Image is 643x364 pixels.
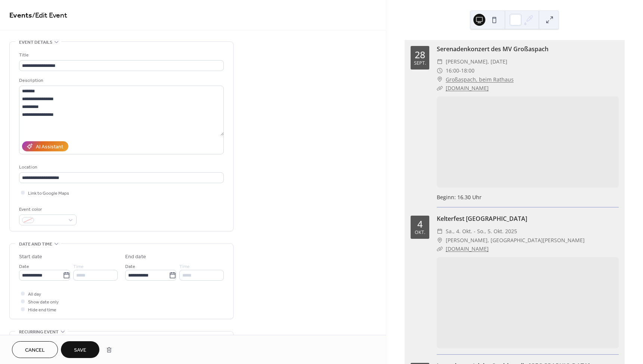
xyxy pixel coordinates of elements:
div: Location [19,163,222,171]
button: Save [61,341,99,358]
div: Description [19,77,222,84]
span: - [459,66,461,75]
span: Time [73,263,84,271]
div: ​ [437,236,443,245]
span: 18:00 [461,66,474,75]
span: [PERSON_NAME], [DATE] [446,57,507,66]
div: 28 [415,50,425,59]
a: Kelterfest [GEOGRAPHIC_DATA] [437,215,527,223]
button: AI Assistant [22,141,68,151]
a: Großaspach, beim Rathaus [446,75,514,84]
div: AI Assistant [36,143,63,151]
div: ​ [437,57,443,66]
span: All day [28,290,41,298]
span: / Edit Event [32,8,67,23]
div: ​ [437,66,443,75]
a: Serenadenkonzert des MV Großaspach [437,45,548,53]
div: ​ [437,227,443,236]
span: Hide end time [28,306,56,314]
span: [PERSON_NAME], [GEOGRAPHIC_DATA][PERSON_NAME] [446,236,585,245]
span: Show date only [28,298,59,306]
span: 16:00 [446,66,459,75]
span: Link to Google Maps [28,189,69,197]
span: Date [19,263,29,271]
span: Recurring event [19,328,59,336]
span: Date [125,263,135,271]
div: Okt. [415,230,425,235]
div: ​ [437,75,443,84]
a: Events [9,8,32,23]
button: Cancel [12,341,58,358]
span: Time [179,263,190,271]
div: Beginn: 16.30 Uhr [437,193,619,201]
span: Sa., 4. Okt. - So., 5. Okt. 2025 [446,227,517,236]
div: Start date [19,253,42,261]
div: 4 [417,219,423,229]
div: Sept. [414,61,426,66]
div: Event color [19,206,75,213]
div: ​ [437,84,443,93]
a: [DOMAIN_NAME] [446,245,489,252]
div: End date [125,253,146,261]
span: Cancel [25,346,45,354]
span: Event details [19,38,52,46]
div: ​ [437,244,443,253]
a: [DOMAIN_NAME] [446,84,489,92]
div: Title [19,51,222,59]
span: Date and time [19,240,52,248]
span: Save [74,346,86,354]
